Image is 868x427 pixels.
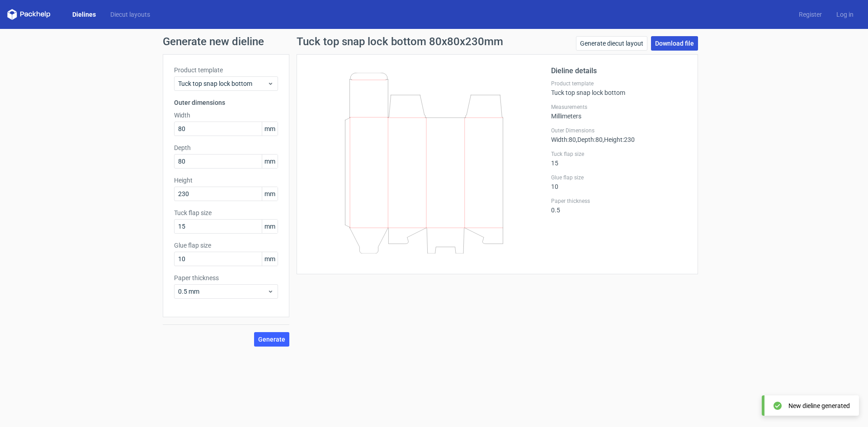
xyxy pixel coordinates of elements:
[551,66,687,76] h2: Dieline details
[262,122,278,136] span: mm
[174,241,278,250] label: Glue flap size
[65,10,103,19] a: Dielines
[297,36,503,47] h1: Tuck top snap lock bottom 80x80x230mm
[551,150,687,158] label: Tuck flap size
[603,136,635,143] span: , Height : 230
[829,10,861,19] a: Log in
[551,80,687,87] label: Product template
[262,252,278,266] span: mm
[178,287,267,296] span: 0.5 mm
[262,220,278,233] span: mm
[174,143,278,152] label: Depth
[262,155,278,168] span: mm
[174,208,278,217] label: Tuck flap size
[174,273,278,282] label: Paper thickness
[551,197,687,205] label: Paper thickness
[551,150,687,167] div: 15
[174,66,278,75] label: Product template
[551,103,687,120] div: Millimeters
[258,336,285,343] span: Generate
[651,36,698,51] a: Download file
[576,36,647,51] a: Generate diecut layout
[551,174,687,190] div: 10
[262,187,278,201] span: mm
[551,174,687,181] label: Glue flap size
[174,176,278,185] label: Height
[788,401,850,410] div: New dieline generated
[178,79,267,88] span: Tuck top snap lock bottom
[254,332,289,347] button: Generate
[103,10,157,19] a: Diecut layouts
[551,127,687,134] label: Outer Dimensions
[551,103,687,111] label: Measurements
[174,98,278,107] h3: Outer dimensions
[163,36,705,47] h1: Generate new dieline
[174,111,278,120] label: Width
[551,80,687,96] div: Tuck top snap lock bottom
[551,197,687,214] div: 0.5
[576,136,603,143] span: , Depth : 80
[551,136,576,143] span: Width : 80
[792,10,829,19] a: Register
